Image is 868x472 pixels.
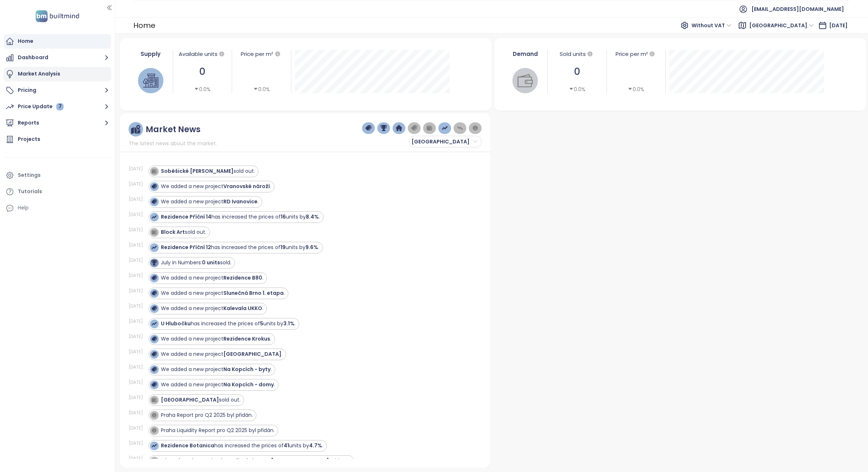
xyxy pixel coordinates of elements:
[280,244,285,251] strong: 19
[129,379,147,386] div: [DATE]
[151,443,157,448] img: icon
[551,50,603,58] div: Sold units
[161,411,253,419] span: Praha Report pro Q2 2025 byl přidán.
[411,125,418,131] img: price-tag-grey.png
[4,50,111,65] button: Dashboard
[161,442,323,449] div: has increased the prices of units by .
[161,228,206,236] div: sold out.
[223,381,274,388] strong: Na Kopcích - domy
[260,320,263,327] strong: 5
[223,274,262,281] strong: Rezidence B80
[161,320,191,327] strong: U Hlubočku
[151,367,157,372] img: icon
[56,103,64,110] div: 7
[151,184,157,189] img: icon
[507,50,544,58] div: Demand
[309,442,322,449] strong: 4.7%
[129,242,147,248] div: [DATE]
[284,442,289,449] strong: 41
[161,213,320,221] div: has increased the prices of units by .
[457,125,463,131] img: price-decreases.png
[161,442,214,449] strong: Rezidence Botanica
[129,425,147,431] div: [DATE]
[18,171,41,180] div: Settings
[223,183,270,190] strong: Vranovské nároží
[177,64,228,79] div: 0
[151,199,157,204] img: icon
[411,136,477,147] span: Brno
[151,229,157,235] img: icon
[151,168,157,174] img: icon
[4,99,111,114] button: Price Update 7
[223,335,270,342] strong: Rezidence Krokus
[151,397,157,402] img: icon
[161,167,255,175] div: sold out.
[4,67,111,81] a: Market Analysis
[751,0,844,18] span: [EMAIL_ADDRESS][DOMAIN_NAME]
[33,9,81,24] img: logo
[161,427,275,434] span: Praha Liquidity Report pro Q2 2025 byl přidán.
[151,321,157,326] img: icon
[749,20,814,31] span: Brno
[18,102,64,111] div: Price Update
[442,125,448,131] img: price-increases.png
[143,73,158,88] img: house
[161,381,275,388] div: We added a new project .
[551,64,603,79] div: 0
[129,211,147,218] div: [DATE]
[518,73,533,88] img: wallet
[161,167,234,175] strong: Soběšické [PERSON_NAME]
[129,318,147,325] div: [DATE]
[223,289,284,297] strong: Slunečná Brno 1. etapa
[129,440,147,447] div: [DATE]
[129,181,147,187] div: [DATE]
[161,320,296,327] div: has increased the prices of units by .
[253,85,270,93] div: 0.0%
[129,303,147,309] div: [DATE]
[18,187,42,196] div: Tutorials
[4,168,111,183] a: Settings
[4,184,111,199] a: Tutorials
[129,272,147,279] div: [DATE]
[151,275,157,280] img: icon
[223,305,262,312] strong: Kalevala UKKO
[161,274,263,282] div: We added a new project .
[151,458,157,463] img: icon
[151,428,157,433] img: icon
[628,85,644,93] div: 0.0%
[161,259,231,266] div: July in Numbers: sold.
[4,116,111,130] button: Reports
[283,320,295,327] strong: 3.1%
[161,183,271,190] div: We added a new project .
[4,132,111,147] a: Projects
[202,259,220,266] strong: 0 units
[129,333,147,340] div: [DATE]
[129,455,147,462] div: [DATE]
[161,244,211,251] strong: Rezidence Příční 12
[241,50,273,58] div: Price per m²
[151,336,157,341] img: icon
[161,198,259,206] div: We added a new project .
[161,396,219,403] strong: [GEOGRAPHIC_DATA]
[829,22,848,29] span: [DATE]
[611,50,662,58] div: Price per m²
[426,125,433,131] img: wallet-dark-grey.png
[151,290,157,296] img: icon
[381,125,387,131] img: trophy-dark-blue.png
[161,396,240,404] div: sold out.
[4,83,111,98] button: Pricing
[151,382,157,387] img: icon
[691,20,731,31] span: Without VAT
[129,166,147,172] div: [DATE]
[161,305,263,312] div: We added a new project .
[194,86,199,91] span: caret-down
[194,85,211,93] div: 0.0%
[365,125,372,131] img: price-tag-dark-blue.png
[161,335,271,343] div: We added a new project .
[569,86,574,91] span: caret-down
[161,289,285,297] div: We added a new project .
[628,86,633,91] span: caret-down
[306,213,319,220] strong: 8.4%
[151,306,157,311] img: icon
[129,288,147,294] div: [DATE]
